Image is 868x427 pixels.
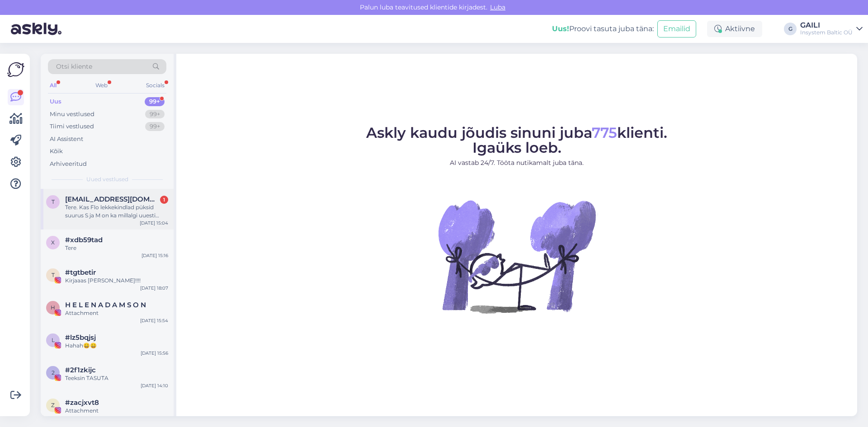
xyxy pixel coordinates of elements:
[65,407,168,415] div: Attachment
[52,272,55,278] span: t
[141,350,168,357] div: [DATE] 15:56
[366,124,667,156] span: Askly kaudu jõudis sinuni juba klienti. Igaüks loeb.
[50,160,87,169] div: Arhiveeritud
[51,304,55,311] span: H
[552,23,654,34] div: Proovi tasuta juba täna:
[140,317,168,324] div: [DATE] 15:54
[65,342,168,350] div: Hahah😄😄
[140,285,168,291] div: [DATE] 18:07
[800,22,853,29] div: GAILI
[48,80,58,91] div: All
[145,110,165,119] div: 99+
[487,3,508,11] span: Luba
[86,175,128,183] span: Uued vestlused
[145,122,165,131] div: 99+
[50,97,61,106] div: Uus
[144,80,166,91] div: Socials
[552,24,569,33] b: Uus!
[52,198,55,205] span: t
[140,220,168,226] div: [DATE] 15:04
[65,374,168,382] div: Teeksin TASUTA
[50,135,83,144] div: AI Assistent
[50,147,63,156] div: Kõik
[65,203,168,220] div: Tere. Kas Flo lekkekindlad püksid suurus S ja M on ka millalgi uuesti valikusse tulemas?
[65,309,168,317] div: Attachment
[65,366,96,374] span: #2f1zkijc
[50,122,94,131] div: Tiimi vestlused
[50,110,94,119] div: Minu vestlused
[65,399,99,407] span: #zacjxvt8
[435,175,598,338] img: No Chat active
[800,29,853,36] div: Insystem Baltic OÜ
[143,415,168,422] div: [DATE] 9:41
[52,337,55,343] span: l
[657,20,696,38] button: Emailid
[7,61,24,78] img: Askly Logo
[65,268,96,277] span: #tgtbetir
[142,252,168,259] div: [DATE] 15:16
[65,244,168,252] div: Tere
[145,97,165,106] div: 99+
[800,22,863,36] a: GAILIInsystem Baltic OÜ
[707,21,762,37] div: Aktiivne
[51,239,55,246] span: x
[160,196,168,204] div: 1
[592,124,617,141] span: 775
[56,62,92,71] span: Otsi kliente
[65,236,103,244] span: #xdb59tad
[65,301,146,309] span: H E L E N A D A M S O N
[784,23,797,35] div: G
[65,277,168,285] div: Kirjaaas [PERSON_NAME]!!!!
[366,158,667,168] p: AI vastab 24/7. Tööta nutikamalt juba täna.
[94,80,109,91] div: Web
[65,195,159,203] span: teele9@hotmail.com
[65,333,96,342] span: #lz5bqjsj
[51,402,55,408] span: z
[52,369,55,376] span: 2
[141,382,168,389] div: [DATE] 14:10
